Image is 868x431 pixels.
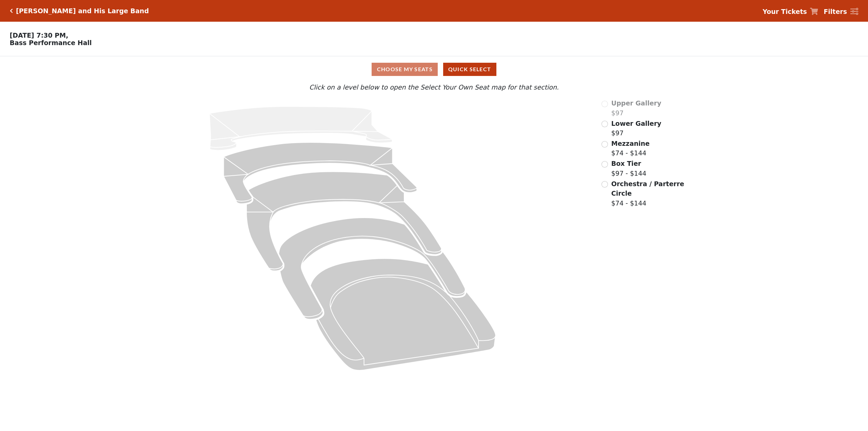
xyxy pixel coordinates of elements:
[763,7,818,17] a: Your Tickets
[824,7,858,17] a: Filters
[611,99,662,107] span: Upper Gallery
[611,179,685,208] label: $74 - $144
[16,7,149,15] h5: [PERSON_NAME] and His Large Band
[763,8,807,15] strong: Your Tickets
[311,259,496,371] path: Orchestra / Parterre Circle - Seats Available: 18
[113,82,755,92] p: Click on a level below to open the Select Your Own Seat map for that section.
[611,139,650,158] label: $74 - $144
[210,106,392,150] path: Upper Gallery - Seats Available: 0
[611,159,647,178] label: $97 - $144
[224,142,417,204] path: Lower Gallery - Seats Available: 191
[611,140,650,147] span: Mezzanine
[824,8,847,15] strong: Filters
[611,160,641,167] span: Box Tier
[611,119,662,138] label: $97
[611,180,684,197] span: Orchestra / Parterre Circle
[611,98,662,118] label: $97
[443,63,496,76] button: Quick Select
[10,8,13,13] a: Click here to go back to filters
[611,120,662,127] span: Lower Gallery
